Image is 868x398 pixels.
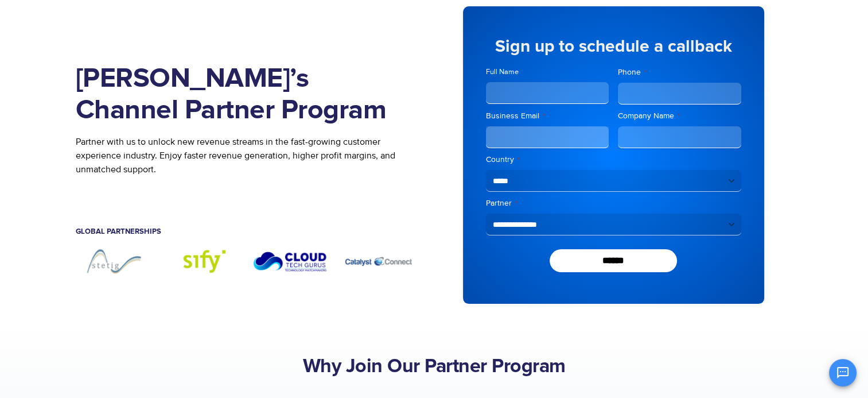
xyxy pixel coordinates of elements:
img: CatalystConnect [340,247,417,275]
img: Stetig [76,247,153,275]
label: Company Name [618,110,741,122]
h5: Global Partnerships [76,228,417,235]
p: Partner with us to unlock new revenue streams in the fast-growing customer experience industry. E... [76,135,417,176]
div: Image Carousel [76,247,417,275]
label: Full Name [486,67,609,78]
h5: Sign up to schedule a callback [486,38,741,55]
div: 4 / 7 [76,247,153,275]
img: CloubTech [252,247,329,275]
label: Partner [486,198,741,209]
label: Business Email [486,110,609,122]
div: 6 / 7 [252,247,329,275]
h2: Why Join Our Partner Program [76,356,793,378]
div: 5 / 7 [164,247,240,275]
h1: [PERSON_NAME]’s Channel Partner Program [76,63,417,126]
label: Phone [618,67,741,78]
img: Sify [164,247,240,275]
label: Country [486,154,741,165]
button: Open chat [829,359,857,387]
div: 7 / 7 [340,247,417,275]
